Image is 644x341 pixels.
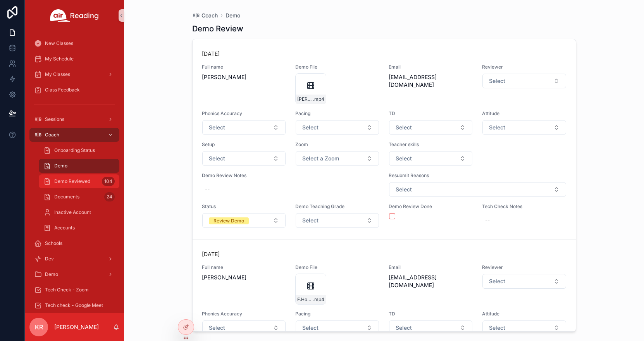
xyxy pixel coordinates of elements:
span: Coach [201,12,218,19]
span: Full name [202,64,286,70]
a: My Schedule [29,52,119,66]
span: Select [396,186,412,193]
span: Demo Review Notes [202,172,380,179]
span: Coach [45,132,59,138]
span: KR [35,322,43,332]
span: E.Howell_demo_Air [297,296,313,303]
div: 24 [104,192,115,201]
span: Accounts [54,225,75,231]
span: [PERSON_NAME] [202,274,286,281]
span: Demo [54,163,67,169]
button: Select Button [482,120,566,135]
h1: Demo Review [192,23,243,34]
span: Pacing [295,311,379,317]
span: Select a Zoom [302,155,339,162]
span: My Classes [45,71,70,77]
button: Select Button [389,151,472,166]
span: Select [302,324,319,332]
span: Onboarding Status [54,147,95,153]
span: Select [489,324,505,332]
a: Demo [226,12,240,19]
a: Schools [29,236,119,250]
span: Phonics Accuracy [202,110,286,117]
a: Class Feedback [29,83,119,97]
span: [EMAIL_ADDRESS][DOMAIN_NAME] [389,274,473,289]
span: Full name [202,264,286,270]
a: Sessions [29,112,119,126]
a: Onboarding Status [39,143,119,157]
span: Teacher skills [389,141,473,148]
span: Demo File [295,264,379,270]
span: Select [209,324,225,332]
button: Select Button [296,320,379,335]
span: Class Feedback [45,87,80,93]
p: [DATE] [202,250,220,258]
a: Documents24 [39,190,119,204]
span: Documents [54,194,79,200]
button: Select Button [389,182,566,197]
span: .mp4 [313,296,324,303]
button: Select Button [202,120,286,135]
a: Accounts [39,221,119,235]
span: Select [489,124,505,131]
a: Demo [39,159,119,173]
span: Schools [45,240,62,246]
span: Phonics Accuracy [202,311,286,317]
span: Select [489,77,505,85]
p: [DATE] [202,50,220,58]
span: Select [302,124,319,131]
button: Select Button [202,320,286,335]
span: Zoom [295,141,379,148]
a: New Classes [29,36,119,50]
span: Attitude [482,110,566,117]
span: [PERSON_NAME] [202,73,286,81]
span: New Classes [45,40,73,46]
div: 104 [102,177,115,186]
span: Select [489,277,505,285]
div: scrollable content [25,31,124,313]
span: Tech Check Notes [482,203,566,210]
button: Select Button [202,151,286,166]
img: App logo [50,9,99,22]
span: Email [389,64,473,70]
button: Select Button [482,320,566,335]
span: Demo File [295,64,379,70]
span: Select [396,155,412,162]
span: [EMAIL_ADDRESS][DOMAIN_NAME] [389,73,473,89]
a: Tech Check - Zoom [29,283,119,297]
button: Select Button [389,120,472,135]
a: Demo Reviewed104 [39,174,119,188]
span: .mp4 [313,96,324,102]
span: Resubmit Reasons [389,172,567,179]
a: Inactive Account [39,205,119,219]
span: Sessions [45,116,64,122]
div: Review Demo [214,217,244,224]
a: Dev [29,252,119,266]
span: Email [389,264,473,270]
div: -- [205,185,210,193]
button: Select Button [296,151,379,166]
span: Reviewer [482,64,566,70]
a: Coach [192,12,218,19]
span: Select [396,324,412,332]
a: Tech check - Google Meet [29,298,119,312]
span: TD [389,311,473,317]
span: Demo [45,271,58,277]
span: Status [202,203,286,210]
span: Setup [202,141,286,148]
span: Pacing [295,110,379,117]
span: TD [389,110,473,117]
span: Tech Check - Zoom [45,287,89,293]
button: Select Button [389,320,472,335]
span: Dev [45,256,54,262]
a: Coach [29,128,119,142]
button: Select Button [482,274,566,289]
span: Demo Teaching Grade [295,203,379,210]
span: Select [209,155,225,162]
span: Demo Review Done [389,203,473,210]
span: My Schedule [45,56,74,62]
span: Attitude [482,311,566,317]
span: Demo Reviewed [54,178,90,184]
span: Select [396,124,412,131]
button: Select Button [482,74,566,88]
